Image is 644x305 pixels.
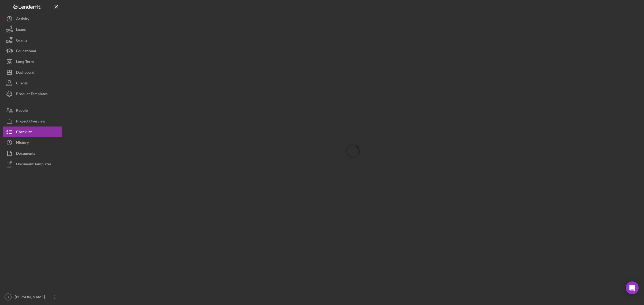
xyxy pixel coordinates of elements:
[3,127,62,137] button: Checklist
[16,78,28,90] div: Clients
[3,148,62,159] button: Documents
[16,159,51,171] div: Document Templates
[7,296,10,299] text: LL
[16,46,36,58] div: Educational
[626,281,639,294] div: Open Intercom Messenger
[3,137,62,148] button: History
[16,88,47,101] div: Product Templates
[16,137,29,149] div: History
[16,105,28,117] div: People
[3,159,62,169] button: Document Templates
[16,13,29,25] div: Activity
[3,105,62,116] button: People
[3,35,62,46] button: Grants
[3,78,62,88] button: Clients
[3,88,62,99] button: Product Templates
[16,24,26,36] div: Loans
[3,46,62,56] button: Educational
[3,56,62,67] button: Long-Term
[3,67,62,78] button: Dashboard
[3,24,62,35] button: Loans
[16,56,34,68] div: Long-Term
[3,292,62,302] button: LL[PERSON_NAME]
[3,13,62,24] button: Activity
[13,292,48,304] div: [PERSON_NAME]
[16,116,45,128] div: Project Overview
[16,67,34,79] div: Dashboard
[16,35,27,47] div: Grants
[16,148,35,160] div: Documents
[16,127,32,139] div: Checklist
[3,116,62,127] button: Project Overview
